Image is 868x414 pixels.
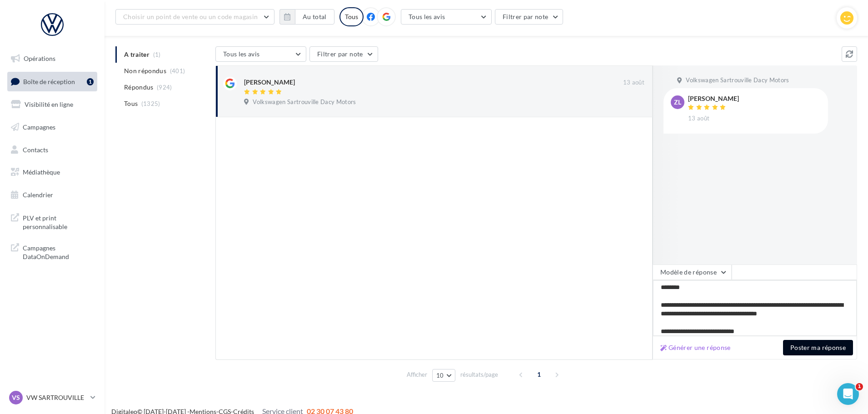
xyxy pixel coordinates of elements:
[5,163,99,182] a: Médiathèque
[115,9,274,25] button: Choisir un point de vente ou un code magasin
[432,369,455,382] button: 10
[688,95,739,102] div: [PERSON_NAME]
[856,383,863,390] span: 1
[460,370,498,379] span: résultats/page
[23,191,53,199] span: Calendrier
[157,84,172,91] span: (924)
[87,78,94,85] div: 1
[5,208,99,235] a: PLV et print personnalisable
[24,55,55,62] span: Opérations
[5,95,99,114] a: Visibilité en ligne
[123,13,258,20] span: Choisir un point de vente ou un code magasin
[5,49,99,68] a: Opérations
[401,9,492,25] button: Tous les avis
[23,242,94,261] span: Campagnes DataOnDemand
[170,67,185,75] span: (401)
[339,7,364,26] div: Tous
[495,9,564,25] button: Filtrer par note
[688,115,709,123] span: 13 août
[653,264,732,280] button: Modèle de réponse
[215,46,306,62] button: Tous les avis
[5,140,99,160] a: Contacts
[309,46,378,62] button: Filtrer par note
[23,168,60,176] span: Médiathèque
[295,9,334,25] button: Au total
[7,389,97,406] a: VS VW SARTROUVILLE
[5,238,99,265] a: Campagnes DataOnDemand
[141,100,160,107] span: (1325)
[783,340,853,355] button: Poster ma réponse
[674,98,681,107] span: ZL
[532,367,546,382] span: 1
[5,185,99,205] a: Calendrier
[5,118,99,137] a: Campagnes
[124,66,166,75] span: Non répondus
[623,79,644,87] span: 13 août
[279,9,334,25] button: Au total
[407,370,427,379] span: Afficher
[12,393,20,402] span: VS
[23,77,75,85] span: Boîte de réception
[409,13,445,20] span: Tous les avis
[837,383,859,405] iframe: Intercom live chat
[657,342,734,353] button: Générer une réponse
[25,100,73,108] span: Visibilité en ligne
[124,99,138,108] span: Tous
[686,76,789,85] span: Volkswagen Sartrouville Dacy Motors
[23,145,48,153] span: Contacts
[23,123,55,131] span: Campagnes
[253,98,356,106] span: Volkswagen Sartrouville Dacy Motors
[5,72,99,91] a: Boîte de réception1
[23,212,94,231] span: PLV et print personnalisable
[436,372,444,379] span: 10
[26,393,87,402] p: VW SARTROUVILLE
[223,50,260,58] span: Tous les avis
[244,78,295,87] div: [PERSON_NAME]
[124,83,154,92] span: Répondus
